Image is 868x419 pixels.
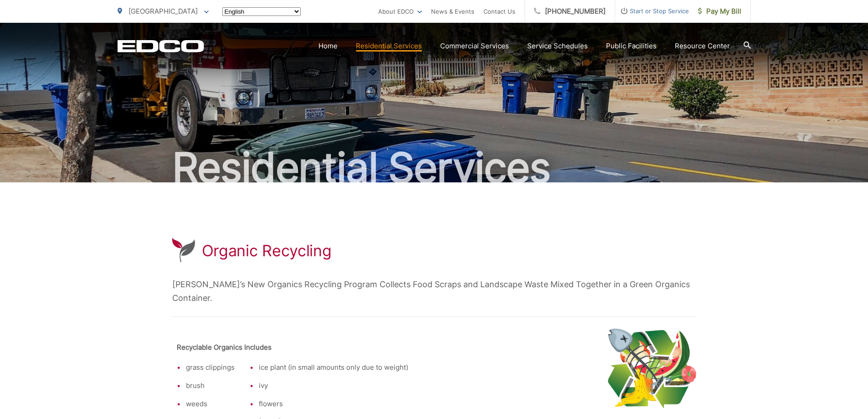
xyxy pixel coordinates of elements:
a: EDCD logo. Return to the homepage. [118,40,204,52]
li: ice plant (in small amounts only due to weight) [259,362,408,373]
img: Organics Arrow [605,328,696,414]
li: flowers [259,398,408,409]
p: [PERSON_NAME]’s New Organics Recycling Program Collects Food Scraps and Landscape Waste Mixed Tog... [172,278,696,305]
a: Service Schedules [527,41,588,52]
a: Resource Center [675,41,730,52]
li: brush [186,380,241,391]
a: Contact Us [483,6,515,17]
strong: Recyclable Organics Includes [177,343,272,352]
h1: Organic Recycling [202,242,332,260]
li: ivy [259,380,408,391]
select: Select a language [222,7,301,16]
li: weeds [186,398,241,409]
li: grass clippings [186,362,241,373]
a: Commercial Services [440,41,509,52]
h2: Residential Services [118,145,751,191]
span: Pay My Bill [698,6,741,17]
a: Public Facilities [606,41,657,52]
a: About EDCO [378,6,422,17]
a: Residential Services [356,41,422,52]
a: Home [318,41,338,52]
a: News & Events [431,6,474,17]
span: [GEOGRAPHIC_DATA] [128,7,198,16]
